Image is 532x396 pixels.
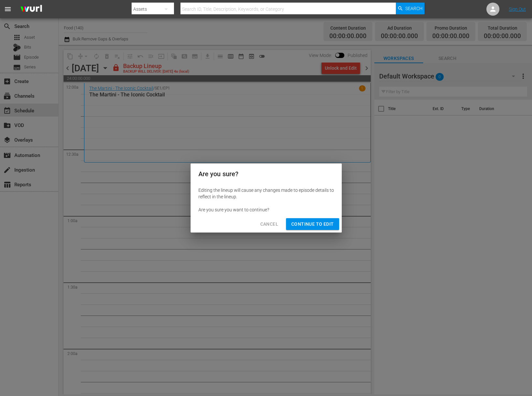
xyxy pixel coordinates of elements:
img: ans4CAIJ8jUAAAAAAAAAAAAAAAAAAAAAAAAgQb4GAAAAAAAAAAAAAAAAAAAAAAAAJMjXAAAAAAAAAAAAAAAAAAAAAAAAgAT5G... [16,2,47,17]
span: Search [405,3,423,14]
div: Are you sure you want to continue? [198,206,334,213]
button: Continue to Edit [286,218,339,230]
a: Sign Out [509,7,526,12]
div: Editing the lineup will cause any changes made to episode details to reflect in the lineup. [198,187,334,200]
h2: Are you sure? [198,169,334,179]
span: Continue to Edit [291,220,334,228]
button: Cancel [255,218,283,230]
span: Cancel [260,220,278,228]
span: menu [4,5,12,13]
